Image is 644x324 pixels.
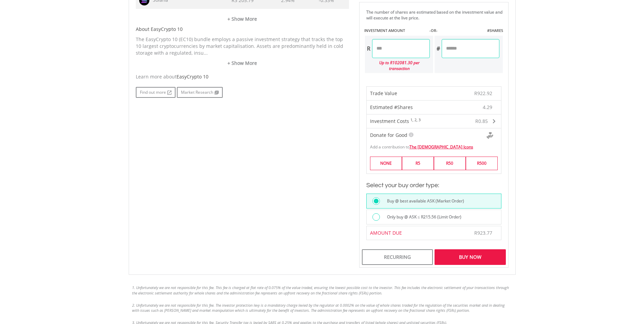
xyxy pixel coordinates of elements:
span: R923.77 [474,230,492,236]
a: The [DEMOGRAPHIC_DATA] Icons [409,144,473,150]
a: + Show More [136,60,349,67]
span: Investment Costs [370,118,409,124]
span: Estimated #Shares [370,104,413,110]
div: Up to R102081.30 per transaction [365,58,430,73]
li: 2. Unfortunately we are not responsible for this fee. The investor protection levy is a mandatory... [132,303,512,313]
label: #SHARES [487,28,503,33]
span: Donate for Good [370,132,407,138]
div: # [435,39,442,58]
span: 4.29 [483,104,492,111]
img: Donte For Good [486,132,493,139]
a: Find out more [136,87,176,98]
div: Buy Now [435,249,505,265]
label: R500 [466,157,498,170]
label: R50 [434,157,466,170]
p: The EasyCrypto 10 (EC10) bundle employs a passive investment strategy that tracks the top 10 larg... [136,36,349,56]
div: Learn more about [136,73,349,80]
h3: Select your buy order type: [366,181,501,190]
label: NONE [370,157,402,170]
h5: About EasyCrypto 10 [136,26,349,33]
label: Buy @ best available ASK (Market Order) [383,197,464,205]
label: R5 [402,157,434,170]
div: Add a contribution to [367,141,501,150]
div: Recurring [362,249,433,265]
a: + Show More [136,9,349,22]
label: -OR- [429,28,438,33]
span: R922.92 [474,90,492,96]
span: EasyCrypto 10 [177,73,208,80]
label: INVESTMENT AMOUNT [364,28,405,33]
sup: 1, 2, 3 [410,118,421,122]
li: 1. Unfortunately we are not responsible for this fee. This fee is charged at flat rate of 0.075% ... [132,285,512,295]
div: The number of shares are estimated based on the investment value and will execute at the live price. [366,9,505,21]
a: Market Research [177,87,223,98]
span: AMOUNT DUE [370,230,402,236]
div: R [365,39,372,58]
span: Trade Value [370,90,397,96]
span: R0.85 [475,118,488,124]
label: Only buy @ ASK ≤ R215.56 (Limit Order) [383,213,461,221]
